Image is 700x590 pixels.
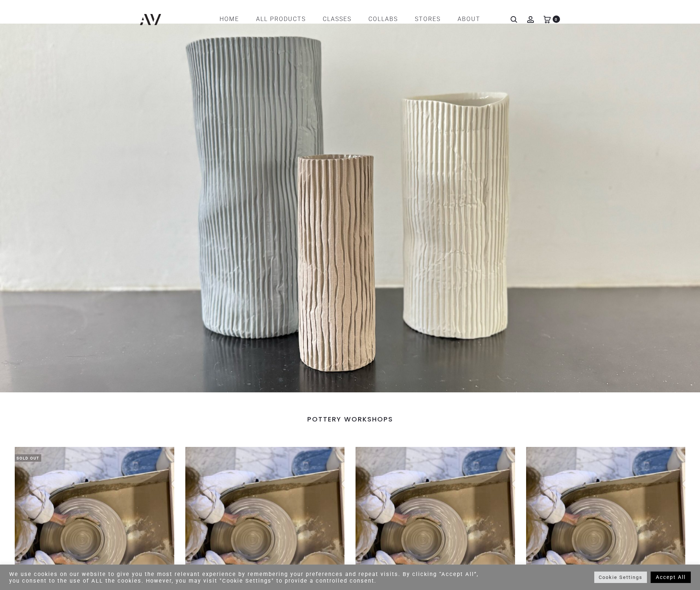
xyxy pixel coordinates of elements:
[256,13,306,25] a: All products
[553,15,560,23] span: 0
[9,571,486,584] div: We use cookies on our website to give you the most relevant experience by remembering your prefer...
[15,415,685,423] h4: POTTERY WORKSHOPS
[651,572,691,583] a: Accept All
[220,13,239,25] a: Home
[458,13,480,25] a: ABOUT
[415,13,441,25] a: STORES
[323,13,351,25] a: CLASSES
[368,13,398,25] a: COLLABS
[15,454,41,462] span: Sold Out
[594,572,647,583] a: Cookie Settings
[543,15,551,22] a: 0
